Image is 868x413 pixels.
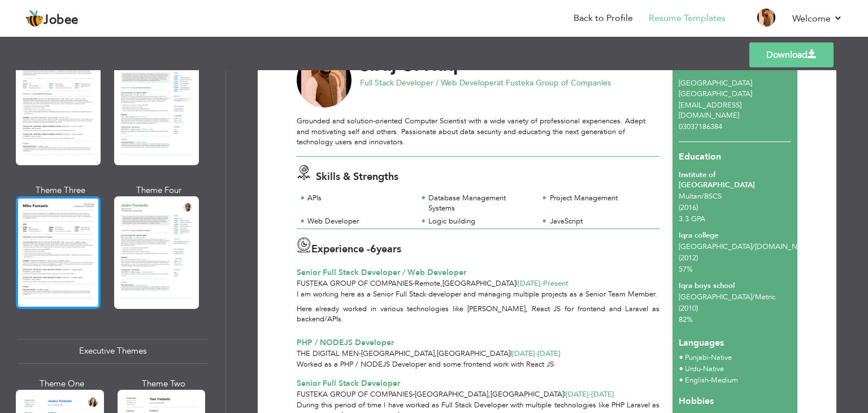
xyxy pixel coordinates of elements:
[679,264,693,274] span: 57%
[370,242,401,257] label: years
[435,349,437,359] span: ,
[679,292,775,302] span: [GEOGRAPHIC_DATA] Metric
[679,315,693,325] span: 82%
[679,253,698,263] span: (2012)
[685,352,732,364] li: Native
[413,278,415,289] span: -
[757,8,775,27] img: Profile Img
[518,278,568,289] span: Present
[679,281,791,291] div: Iqra boys school
[297,116,659,148] div: Grounded and solution-oriented Computer Scientist with a wide variety of professional experiences...
[679,100,741,121] span: [EMAIL_ADDRESS][DOMAIN_NAME]
[679,150,721,163] span: Education
[311,242,370,256] span: Experience -
[18,184,103,196] div: Theme Three
[360,78,497,88] span: Full Stack Developer / Web Developer
[679,203,698,213] span: (2016)
[709,352,711,363] span: -
[679,78,752,88] span: [GEOGRAPHIC_DATA]
[541,278,543,289] span: -
[564,389,566,399] span: |
[679,242,815,252] span: [GEOGRAPHIC_DATA] [DOMAIN_NAME]
[566,389,591,399] span: [DATE]
[685,364,701,374] span: Urdu
[120,378,208,390] div: Theme Two
[574,12,633,25] a: Back to Profile
[512,349,537,359] span: [DATE]
[25,10,44,28] img: jobee.io
[516,278,518,289] span: |
[428,216,532,227] div: Logic building
[679,303,698,313] span: (2010)
[752,292,755,302] span: /
[679,328,724,350] span: Languages
[290,359,666,370] div: Worked as a PHP / NODEJS Developer and some frontend work with React JS
[361,349,435,359] span: [GEOGRAPHIC_DATA]
[44,14,79,27] span: Jobee
[488,389,491,399] span: ,
[589,389,591,399] span: -
[679,395,714,407] span: Hobbies
[679,122,722,132] span: 03037186384
[415,278,440,289] span: Remote
[307,193,411,204] div: APIs
[437,349,510,359] span: [GEOGRAPHIC_DATA]
[566,389,614,399] span: [DATE]
[685,375,738,386] li: Medium
[685,352,709,363] span: Punjabi
[679,89,752,99] span: [GEOGRAPHIC_DATA]
[359,349,361,359] span: -
[297,53,352,108] img: No image
[512,349,561,359] span: [DATE]
[679,170,791,191] div: Institute of [GEOGRAPHIC_DATA]
[550,193,653,204] div: Project Management
[442,278,516,289] span: [GEOGRAPHIC_DATA]
[297,267,466,278] span: Senior Full Stack Developer / Web Developer
[440,278,442,289] span: ,
[752,242,755,252] span: /
[370,242,376,256] span: 6
[518,278,543,289] span: [DATE]
[701,191,704,201] span: /
[649,12,726,25] a: Resume Templates
[307,216,411,227] div: Web Developer
[18,339,207,363] div: Executive Themes
[679,191,722,201] span: Multan BSCS
[497,78,611,88] span: at Fusteka Group of Companies
[535,349,537,359] span: -
[25,10,79,28] a: Jobee
[297,304,659,325] p: Here already worked in various technologies like [PERSON_NAME], React JS for frontend and Laravel...
[297,389,413,399] span: Fusteka Group of Companies
[679,214,705,224] span: 3.3 GPA
[297,378,400,389] span: Senior Full Stack Developer
[679,230,791,241] div: Iqra college
[550,216,653,227] div: JavaScript
[297,349,359,359] span: The Digital Men
[685,375,709,385] span: English
[415,389,488,399] span: [GEOGRAPHIC_DATA]
[297,278,413,289] span: Fusteka Group of Companies
[510,349,512,359] span: |
[297,289,659,300] p: I am working here as a Senior Full Stack developer and managing multiple projects as a Senior Tea...
[749,42,834,67] a: Download
[297,337,394,348] span: PHP / NODEJS Developer
[491,389,564,399] span: [GEOGRAPHIC_DATA]
[428,193,532,214] div: Database Management Systems
[413,389,415,399] span: -
[792,12,843,25] a: Welcome
[709,375,711,385] span: -
[679,61,731,74] span: Contact Info
[701,364,703,374] span: -
[116,184,201,196] div: Theme Four
[18,378,106,390] div: Theme One
[685,364,738,375] li: Native
[316,170,398,184] span: Skills & Strengths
